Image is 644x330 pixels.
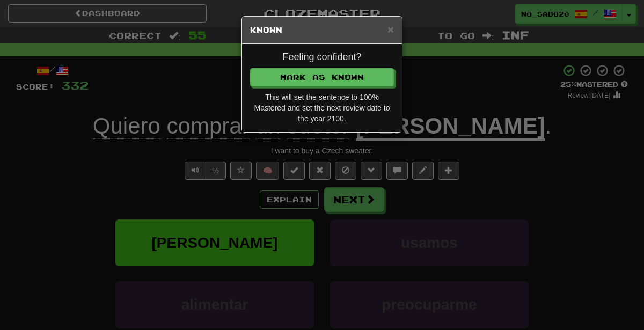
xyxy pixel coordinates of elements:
button: Close [387,24,394,35]
span: × [387,23,394,35]
button: Mark as Known [250,68,394,86]
div: This will set the sentence to 100% Mastered and set the next review date to the year 2100. [250,92,394,124]
h4: Feeling confident? [250,52,394,63]
h5: Known [250,25,394,35]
